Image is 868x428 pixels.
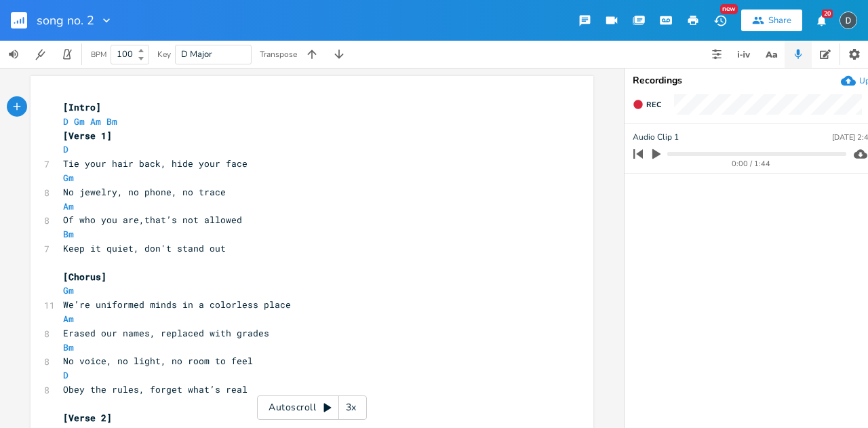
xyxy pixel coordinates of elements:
[741,9,802,31] button: Share
[257,395,367,420] div: Autoscroll
[63,115,68,128] span: D
[181,48,212,60] span: D Major
[63,143,68,155] span: D
[63,412,112,424] span: [Verse 2]
[633,131,679,144] span: Audio Clip 1
[63,172,74,184] span: Gm
[720,4,738,14] div: New
[768,14,791,26] div: Share
[63,157,248,170] span: Tie your hair back, hide your face
[63,341,74,353] span: Bm
[63,186,226,198] span: No jewelry, no phone, no trace
[106,115,117,128] span: Bm
[90,115,101,128] span: Am
[63,228,74,240] span: Bm
[808,8,835,33] button: 20
[74,115,85,128] span: Gm
[63,355,253,367] span: No voice, no light, no room to feel
[91,51,106,58] div: BPM
[840,12,857,29] img: Dave McNamara
[63,284,74,296] span: Gm
[63,383,248,395] span: Obey the rules, forget what’s real
[260,50,297,58] div: Transpose
[63,313,74,325] span: Am
[656,160,846,168] div: 0:00 / 1:44
[63,369,68,381] span: D
[63,271,106,283] span: [Chorus]
[63,130,112,142] span: [Verse 1]
[707,8,734,33] button: New
[37,14,94,26] span: song no. 2
[822,9,833,18] div: 20
[63,298,291,311] span: We’re uniformed minds in a colorless place
[646,100,661,110] span: Rec
[63,327,269,339] span: Erased our names, replaced with grades
[157,50,171,58] div: Key
[627,94,667,115] button: Rec
[63,242,226,254] span: Keep it quiet, don't stand out
[63,200,74,212] span: Am
[63,101,101,113] span: [Intro]
[339,395,363,420] div: 3x
[63,214,242,226] span: Of who you are,that’s not allowed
